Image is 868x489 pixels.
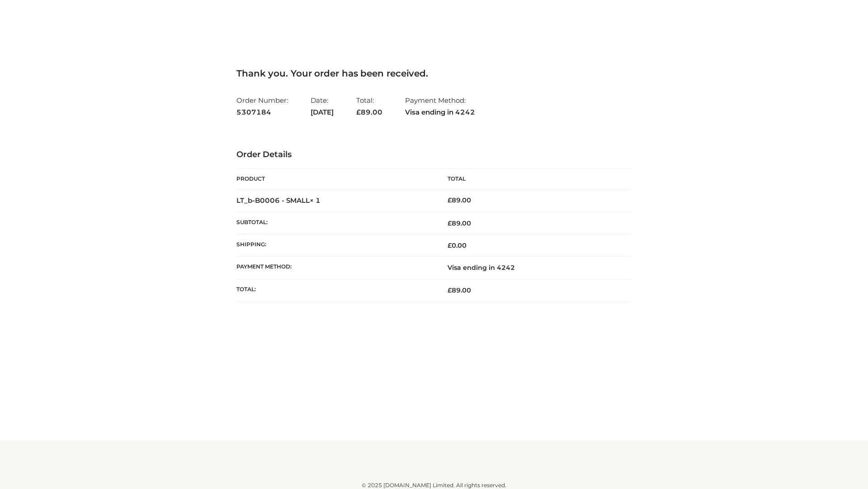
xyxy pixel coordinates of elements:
li: Total: [356,92,382,120]
th: Product [236,169,434,189]
strong: 5307184 [236,106,288,118]
bdi: 89.00 [448,196,471,204]
h3: Thank you. Your order has been received. [236,68,632,79]
th: Shipping: [236,235,434,257]
td: Visa ending in 4242 [434,257,632,279]
strong: Visa ending in 4242 [405,106,475,118]
span: £ [448,286,452,294]
span: 89.00 [448,286,471,294]
th: Total [434,169,632,189]
th: Payment method: [236,257,434,279]
strong: [DATE] [311,106,334,118]
th: Total: [236,279,434,301]
strong: × 1 [310,196,321,205]
th: Subtotal: [236,212,434,234]
strong: LT_b-B0006 - SMALL [236,196,321,205]
span: £ [448,241,452,249]
li: Order Number: [236,92,288,120]
span: 89.00 [356,108,382,116]
span: 89.00 [448,219,471,227]
h3: Order Details [236,150,632,160]
span: £ [448,196,452,204]
span: £ [356,108,361,116]
span: £ [448,219,452,227]
li: Payment Method: [405,92,475,120]
bdi: 0.00 [448,241,467,249]
li: Date: [311,92,334,120]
